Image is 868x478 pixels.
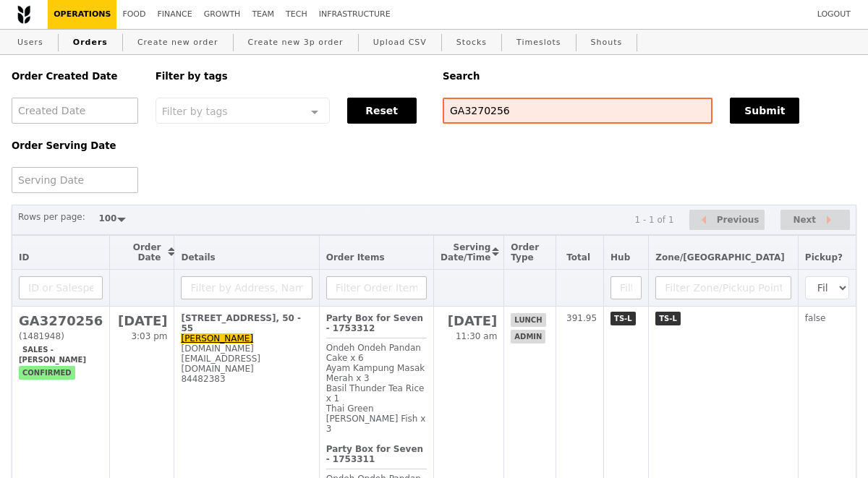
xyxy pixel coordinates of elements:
[19,252,29,263] span: ID
[634,215,673,225] div: 1 - 1 of 1
[367,30,433,56] a: Upload CSV
[242,30,349,56] a: Create new 3p order
[780,210,850,231] button: Next
[655,276,791,299] input: Filter Zone/Pickup Point
[511,313,545,327] span: lunch
[326,252,385,263] span: Order Items
[655,252,785,263] span: Zone/[GEOGRAPHIC_DATA]
[181,333,253,343] a: [PERSON_NAME]
[511,30,566,56] a: Timeslots
[326,363,425,383] span: Ayam Kampung Masak Merah x 3
[511,330,545,343] span: admin
[17,5,30,24] img: Grain logo
[326,276,427,299] input: Filter Order Items
[19,343,90,367] span: Sales - [PERSON_NAME]
[610,252,630,263] span: Hub
[347,98,417,124] button: Reset
[456,331,497,341] span: 11:30 am
[585,30,629,56] a: Shouts
[655,312,681,325] span: TS-L
[805,252,843,263] span: Pickup?
[18,210,85,224] label: Rows per page:
[131,331,167,341] span: 3:03 pm
[689,210,765,231] button: Previous
[443,98,712,124] input: Search any field
[162,104,228,117] span: Filter by tags
[610,312,636,325] span: TS-L
[181,252,215,263] span: Details
[19,276,103,299] input: ID or Salesperson name
[156,71,425,82] h5: Filter by tags
[12,71,138,82] h5: Order Created Date
[12,167,138,193] input: Serving Date
[19,313,103,328] h2: GA3270256
[12,98,138,124] input: Created Date
[181,313,312,333] div: [STREET_ADDRESS], 50 - 55
[511,242,539,263] span: Order Type
[451,30,493,56] a: Stocks
[805,313,826,323] span: false
[181,374,312,384] div: 84482383
[326,444,423,464] b: Party Box for Seven - 1753311
[717,211,759,229] span: Previous
[326,383,425,404] span: Basil Thunder Tea Rice x 1
[326,313,423,333] b: Party Box for Seven - 1753312
[116,313,167,328] h2: [DATE]
[441,313,497,328] h2: [DATE]
[181,276,312,299] input: Filter by Address, Name, Email, Mobile
[326,343,421,363] span: Ondeh Ondeh Pandan Cake x 6
[67,30,114,56] a: Orders
[12,30,49,56] a: Users
[132,30,224,56] a: Create new order
[730,98,799,124] button: Submit
[566,313,597,323] span: 391.95
[443,71,856,82] h5: Search
[326,404,426,434] span: Thai Green [PERSON_NAME] Fish x 3
[12,140,138,151] h5: Order Serving Date
[181,343,312,374] div: [DOMAIN_NAME][EMAIL_ADDRESS][DOMAIN_NAME]
[19,366,75,380] span: confirmed
[19,331,103,341] div: (1481948)
[610,276,642,299] input: Filter Hub
[793,211,816,229] span: Next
